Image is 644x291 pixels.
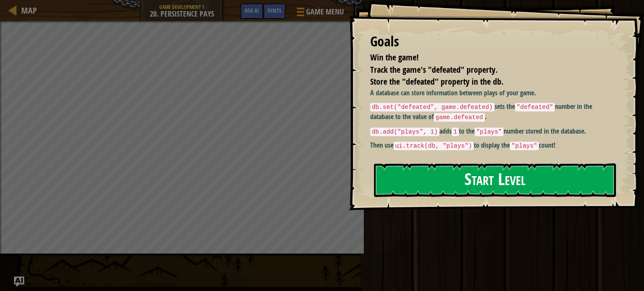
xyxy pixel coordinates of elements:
[370,126,614,137] p: adds to the number stored in the database.
[370,102,614,122] p: sets the number in the database to the value of .
[290,3,349,23] button: Game Menu
[475,128,503,136] code: "plays"
[245,6,259,14] span: Ask AI
[14,277,24,287] button: Ask AI
[360,51,612,64] li: Win the game!
[394,142,474,150] code: ui.track(db, "plays")
[370,76,503,87] span: Store the "defeated" property in the db.
[374,163,616,197] button: Start Level
[452,128,459,136] code: 1
[370,32,614,51] div: Goals
[370,103,495,111] code: db.set("defeated", game.defeated)
[360,64,612,76] li: Track the game's "defeated" property.
[306,6,344,17] span: Game Menu
[515,103,555,111] code: "defeated"
[370,64,498,75] span: Track the game's "defeated" property.
[240,3,263,19] button: Ask AI
[510,142,539,150] code: "plays"
[370,140,614,151] p: Then use to display the count!
[360,76,612,88] li: Store the "defeated" property in the db.
[370,51,419,63] span: Win the game!
[370,88,614,98] p: A database can store information between plays of your game.
[21,5,37,16] span: Map
[370,128,439,136] code: db.add("plays", 1)
[17,5,37,16] a: Map
[267,6,281,14] span: Hints
[434,113,485,122] code: game.defeated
